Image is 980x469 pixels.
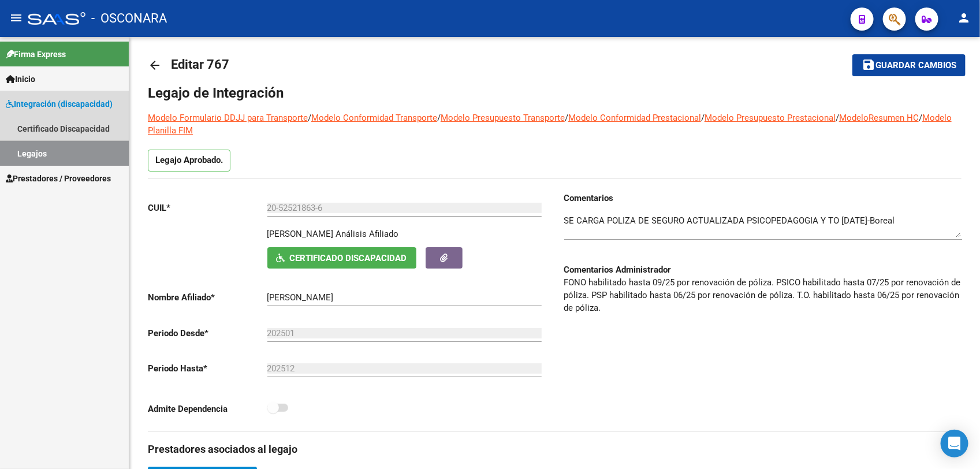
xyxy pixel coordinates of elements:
[441,113,565,123] a: Modelo Presupuesto Transporte
[336,228,399,240] div: Análisis Afiliado
[91,6,167,31] span: - OSCONARA
[267,228,334,240] p: [PERSON_NAME]
[957,11,971,25] mat-icon: person
[290,253,407,263] span: Certificado Discapacidad
[862,58,875,72] mat-icon: save
[9,11,23,25] mat-icon: menu
[6,73,35,85] span: Inicio
[148,150,230,172] p: Legajo Aprobado.
[148,362,267,375] p: Periodo Hasta
[564,276,962,314] p: FONO habilitado hasta 09/25 por renovación de póliza. PSICO habilitado hasta 07/25 por renovación...
[148,113,308,123] a: Modelo Formulario DDJJ para Transporte
[6,172,111,185] span: Prestadores / Proveedores
[148,291,267,304] p: Nombre Afiliado
[148,84,962,102] h1: Legajo de Integración
[564,192,962,204] h3: Comentarios
[267,247,416,269] button: Certificado Discapacidad
[148,327,267,340] p: Periodo Desde
[875,61,956,71] span: Guardar cambios
[171,57,229,72] span: Editar 767
[148,202,267,214] p: CUIL
[148,403,267,415] p: Admite Dependencia
[564,263,962,276] h3: Comentarios Administrador
[148,58,162,72] mat-icon: arrow_back
[6,48,66,61] span: Firma Express
[311,113,437,123] a: Modelo Conformidad Transporte
[705,113,836,123] a: Modelo Presupuesto Prestacional
[852,54,966,76] button: Guardar cambios
[568,113,701,123] a: Modelo Conformidad Prestacional
[839,113,919,123] a: ModeloResumen HC
[941,430,968,457] div: Open Intercom Messenger
[148,441,962,457] h3: Prestadores asociados al legajo
[6,98,113,110] span: Integración (discapacidad)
